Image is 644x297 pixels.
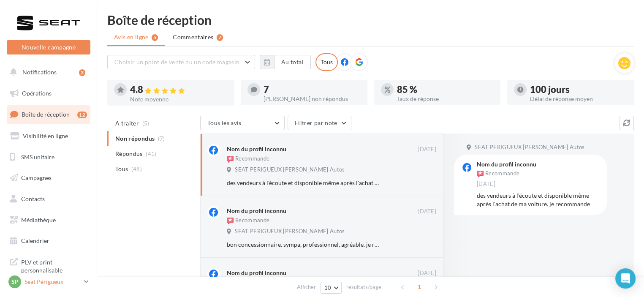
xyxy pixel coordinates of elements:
[274,55,311,69] button: Au total
[107,55,255,69] button: Choisir un point de vente ou un code magasin
[107,14,634,26] div: Boîte de réception
[227,240,381,249] div: bon concessionnaire. sympa, professionnel, agréable. je recommande
[260,55,311,69] button: Au total
[530,85,627,94] div: 100 jours
[5,148,92,166] a: SMS unitaire
[23,132,68,139] span: Visibilité en ligne
[207,119,242,126] span: Tous les avis
[22,68,57,76] span: Notifications
[288,116,351,130] button: Filtrer par note
[413,280,426,294] span: 1
[615,268,636,289] div: Open Intercom Messenger
[5,232,92,250] a: Calendrier
[131,166,142,172] span: (48)
[21,256,87,275] span: PLV et print personnalisable
[235,166,345,174] span: SEAT PERIGUEUX [PERSON_NAME] Autos
[5,105,92,123] a: Boîte de réception12
[7,274,90,290] a: SP Seat Périgueux
[115,150,143,158] span: Répondus
[22,90,52,97] span: Opérations
[11,278,19,286] span: SP
[315,53,338,71] div: Tous
[5,190,92,208] a: Contacts
[397,96,494,102] div: Taux de réponse
[115,165,128,173] span: Tous
[321,282,342,294] button: 10
[397,85,494,94] div: 85 %
[227,155,269,163] div: Recommande
[22,111,70,118] span: Boîte de réception
[130,96,227,102] div: Note moyenne
[235,228,345,235] span: SEAT PERIGUEUX [PERSON_NAME] Autos
[324,284,332,291] span: 10
[21,237,49,244] span: Calendrier
[297,283,316,291] span: Afficher
[21,216,56,223] span: Médiathèque
[173,33,213,41] span: Commentaires
[346,283,381,291] span: résultats/page
[5,211,92,229] a: Médiathèque
[477,169,519,178] div: Recommande
[146,150,156,157] span: (41)
[114,58,239,65] span: Choisir un point de vente ou un code magasin
[530,96,627,102] div: Délai de réponse moyen
[21,153,54,160] span: SMS unitaire
[200,116,285,130] button: Tous les avis
[79,69,85,76] div: 3
[7,40,90,54] button: Nouvelle campagne
[477,161,536,167] div: Nom du profil inconnu
[130,85,227,95] div: 4.8
[5,169,92,187] a: Campagnes
[477,180,495,188] span: [DATE]
[264,85,361,94] div: 7
[227,156,234,163] img: recommended.png
[21,195,45,202] span: Contacts
[142,120,149,127] span: (5)
[264,96,361,102] div: [PERSON_NAME] non répondus
[477,191,600,208] div: des vendeurs à l'écoute et disponible même après l'achat de ma voiture. je recommande
[227,218,234,224] img: recommended.png
[5,84,92,102] a: Opérations
[5,253,92,278] a: PLV et print personnalisable
[227,207,286,215] div: Nom du profil inconnu
[475,144,584,151] span: SEAT PERIGUEUX [PERSON_NAME] Autos
[418,208,436,215] span: [DATE]
[5,63,89,81] button: Notifications 3
[115,119,139,128] span: A traiter
[77,112,87,118] div: 12
[21,174,52,181] span: Campagnes
[24,278,81,286] p: Seat Périgueux
[418,270,436,277] span: [DATE]
[418,146,436,153] span: [DATE]
[217,34,223,41] div: 7
[227,217,269,225] div: Recommande
[227,269,286,277] div: Nom du profil inconnu
[227,145,286,153] div: Nom du profil inconnu
[5,127,92,145] a: Visibilité en ligne
[477,171,484,177] img: recommended.png
[227,179,381,187] div: des vendeurs à l'écoute et disponible même après l'achat de ma voiture. je recommande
